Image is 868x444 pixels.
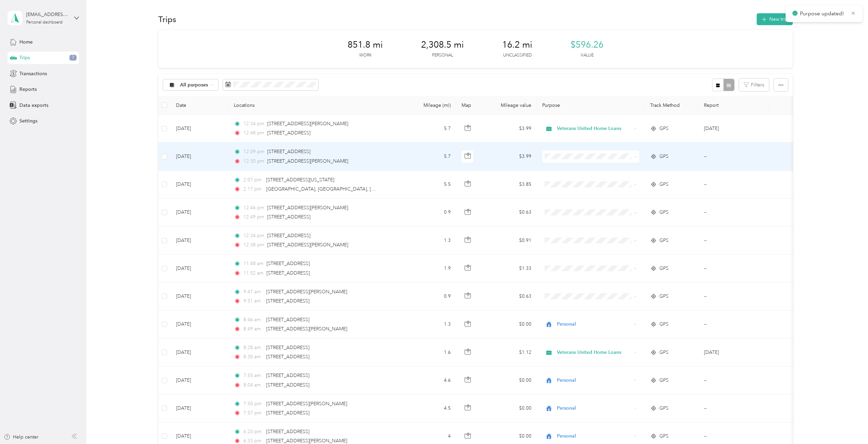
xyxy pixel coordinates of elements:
[243,176,263,184] span: 2:07 pm
[266,382,309,388] span: [STREET_ADDRESS]
[800,10,846,18] p: Purpose updated!
[267,270,310,276] span: [STREET_ADDRESS]
[698,171,769,199] td: --
[243,232,264,240] span: 12:34 pm
[19,117,37,125] span: Settings
[266,401,347,407] span: [STREET_ADDRESS][PERSON_NAME]
[698,366,769,394] td: --
[267,242,348,248] span: [STREET_ADDRESS][PERSON_NAME]
[19,54,30,61] span: Trips
[19,38,33,46] span: Home
[267,121,348,127] span: [STREET_ADDRESS][PERSON_NAME]
[171,283,228,311] td: [DATE]
[659,377,669,384] span: GPS
[405,171,456,199] td: 5.5
[659,405,669,412] span: GPS
[659,432,669,440] span: GPS
[739,79,769,91] button: Filters
[698,254,769,282] td: --
[557,320,631,328] span: Personal
[502,39,532,50] span: 16.2 mi
[266,373,309,378] span: [STREET_ADDRESS]
[243,288,263,296] span: 9:47 am
[483,366,537,394] td: $0.00
[243,297,263,305] span: 9:51 am
[757,13,793,25] button: New trip
[266,317,309,323] span: [STREET_ADDRESS]
[405,143,456,170] td: 5.7
[659,153,669,160] span: GPS
[483,96,537,115] th: Mileage value
[243,344,263,351] span: 8:28 am
[405,115,456,143] td: 5.7
[659,181,669,188] span: GPS
[405,395,456,423] td: 4.5
[659,293,669,300] span: GPS
[243,269,263,277] span: 11:52 am
[405,311,456,339] td: 1.3
[243,185,263,193] span: 2:17 pm
[645,96,698,115] th: Track Method
[405,96,456,115] th: Mileage (mi)
[243,204,264,212] span: 12:46 pm
[359,52,372,59] p: Work
[405,199,456,227] td: 0.9
[557,405,631,412] span: Personal
[158,16,176,23] h1: Trips
[171,143,228,170] td: [DATE]
[267,149,310,154] span: [STREET_ADDRESS]
[180,83,208,87] span: All purposes
[243,120,264,128] span: 12:34 pm
[171,395,228,423] td: [DATE]
[266,438,347,444] span: [STREET_ADDRESS][PERSON_NAME]
[659,125,669,132] span: GPS
[267,130,310,136] span: [STREET_ADDRESS]
[405,254,456,282] td: 1.9
[243,260,263,267] span: 11:48 am
[243,428,263,435] span: 6:20 pm
[4,433,38,441] button: Help center
[483,115,537,143] td: $3.99
[171,339,228,366] td: [DATE]
[267,261,310,266] span: [STREET_ADDRESS]
[267,205,348,211] span: [STREET_ADDRESS][PERSON_NAME]
[243,148,264,155] span: 12:09 pm
[243,213,264,221] span: 12:49 pm
[581,52,594,59] p: Value
[171,366,228,394] td: [DATE]
[69,55,77,61] span: 7
[243,353,263,361] span: 8:30 am
[659,349,669,356] span: GPS
[19,86,37,93] span: Reports
[228,96,405,115] th: Locations
[698,339,769,366] td: Aug 2025
[26,11,69,18] div: [EMAIL_ADDRESS][PERSON_NAME][DOMAIN_NAME]
[19,70,47,77] span: Transactions
[698,283,769,311] td: --
[659,320,669,328] span: GPS
[243,129,264,137] span: 12:48 pm
[171,254,228,282] td: [DATE]
[557,432,631,440] span: Personal
[483,283,537,311] td: $0.63
[19,102,48,109] span: Data exports
[557,349,631,356] span: Veterans United Home Loans
[570,39,604,50] span: $596.26
[266,177,334,183] span: [STREET_ADDRESS][US_STATE]
[243,409,263,417] span: 7:57 pm
[698,395,769,423] td: --
[266,345,309,350] span: [STREET_ADDRESS]
[26,20,63,24] div: Personal dashboard
[267,233,310,239] span: [STREET_ADDRESS]
[483,339,537,366] td: $1.12
[243,400,263,408] span: 7:50 pm
[243,325,263,333] span: 8:49 am
[503,52,532,59] p: Unclassified
[483,395,537,423] td: $0.00
[243,316,263,324] span: 8:46 am
[557,377,631,384] span: Personal
[659,209,669,216] span: GPS
[698,199,769,227] td: --
[830,406,868,444] iframe: Everlance-gr Chat Button Frame
[698,115,769,143] td: Sep 2025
